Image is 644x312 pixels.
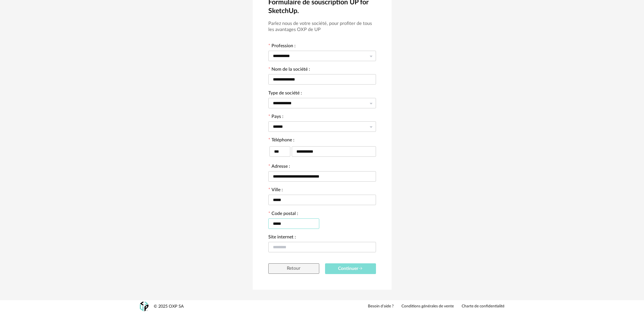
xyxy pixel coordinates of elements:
span: Retour [287,266,300,271]
label: Type de société : [268,91,302,97]
label: Téléphone : [268,138,294,144]
button: Continuer [325,263,376,274]
label: Pays : [268,114,283,120]
label: Code postal : [268,211,298,217]
img: OXP [140,302,148,312]
span: Continuer [338,266,363,271]
label: Profession : [268,44,296,50]
label: Adresse : [268,164,290,170]
h3: Parlez nous de votre société, pour profiter de tous les avantages OXP de UP [268,21,376,33]
label: Site internet : [268,235,296,241]
button: Retour [268,263,319,274]
div: © 2025 OXP SA [154,304,184,309]
a: Charte de confidentialité [462,304,504,309]
a: Besoin d'aide ? [368,304,394,309]
label: Nom de la société : [268,67,310,73]
a: Conditions générales de vente [401,304,454,309]
label: Ville : [268,188,283,194]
